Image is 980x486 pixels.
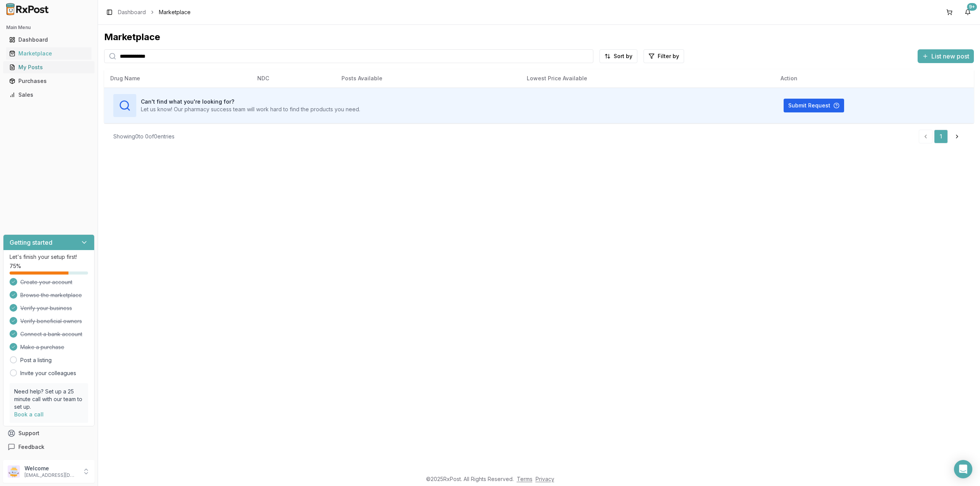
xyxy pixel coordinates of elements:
[20,317,82,325] span: Verify beneficial owners
[10,262,21,270] span: 75 %
[20,330,82,338] span: Connect a bank account
[949,130,965,143] a: Go to next page
[141,106,360,113] p: Let us know! Our pharmacy success team will work hard to find the products you need.
[599,49,637,63] button: Sort by
[3,426,95,440] button: Support
[521,69,774,88] th: Lowest Price Available
[784,99,844,112] button: Submit Request
[918,53,974,61] a: List new post
[14,411,44,418] a: Book a call
[3,61,95,73] button: My Posts
[6,88,91,102] a: Sales
[20,304,72,312] span: Verify your business
[159,8,191,16] span: Marketplace
[8,465,20,478] img: User avatar
[6,74,91,88] a: Purchases
[10,238,52,247] h3: Getting started
[934,130,948,143] a: 1
[24,465,78,472] p: Welcome
[644,49,684,63] button: Filter by
[20,356,52,364] a: Post a listing
[3,89,95,101] button: Sales
[14,388,83,411] p: Need help? Set up a 25 minute call with our team to set up.
[918,49,974,63] button: List new post
[9,50,88,57] div: Marketplace
[20,278,72,286] span: Create your account
[774,69,974,88] th: Action
[3,440,95,454] button: Feedback
[3,75,95,87] button: Purchases
[113,133,175,140] div: Showing 0 to 0 of 0 entries
[9,36,88,44] div: Dashboard
[919,130,965,143] nav: pagination
[6,47,91,60] a: Marketplace
[6,24,91,31] h2: Main Menu
[517,476,532,482] a: Terms
[962,6,974,18] button: 9+
[118,8,146,16] a: Dashboard
[967,3,977,11] div: 9+
[9,77,88,85] div: Purchases
[104,31,974,43] div: Marketplace
[20,291,82,299] span: Browse the marketplace
[658,52,679,60] span: Filter by
[335,69,521,88] th: Posts Available
[9,63,88,71] div: My Posts
[3,47,95,60] button: Marketplace
[18,443,44,451] span: Feedback
[20,369,76,377] a: Invite your colleagues
[6,33,91,47] a: Dashboard
[954,460,972,478] div: Open Intercom Messenger
[118,8,191,16] nav: breadcrumb
[24,472,78,478] p: [EMAIL_ADDRESS][DOMAIN_NAME]
[3,3,52,15] img: RxPost Logo
[3,34,95,46] button: Dashboard
[141,98,360,106] h3: Can't find what you're looking for?
[20,343,64,351] span: Make a purchase
[251,69,335,88] th: NDC
[6,60,91,74] a: My Posts
[9,91,88,99] div: Sales
[10,253,88,261] p: Let's finish your setup first!
[536,476,554,482] a: Privacy
[614,52,632,60] span: Sort by
[931,52,969,61] span: List new post
[104,69,251,88] th: Drug Name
